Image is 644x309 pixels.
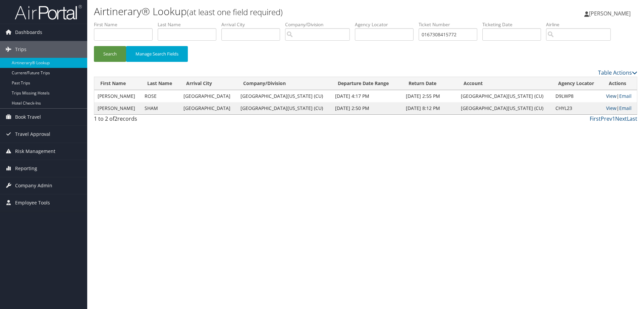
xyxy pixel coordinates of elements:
[627,115,637,122] a: Last
[402,77,458,90] th: Return Date: activate to sort column ascending
[589,10,631,17] span: [PERSON_NAME]
[546,21,616,28] label: Airline
[15,177,52,194] span: Company Admin
[94,4,456,18] h1: Airtinerary® Lookup
[612,115,615,122] a: 1
[141,77,180,90] th: Last Name: activate to sort column ascending
[15,194,50,211] span: Employee Tools
[601,115,612,122] a: Prev
[603,102,637,114] td: |
[552,102,603,114] td: CHYL23
[141,90,180,102] td: ROSE
[15,160,37,177] span: Reporting
[180,90,237,102] td: [GEOGRAPHIC_DATA]
[552,77,603,90] th: Agency Locator: activate to sort column ascending
[590,115,601,122] a: First
[94,115,222,126] div: 1 to 2 of records
[237,90,332,102] td: [GEOGRAPHIC_DATA][US_STATE] (CU)
[402,102,458,114] td: [DATE] 8:12 PM
[15,126,50,143] span: Travel Approval
[285,21,355,28] label: Company/Division
[94,21,158,28] label: First Name
[603,77,637,90] th: Actions
[141,102,180,114] td: SHAM
[15,41,26,58] span: Trips
[158,21,221,28] label: Last Name
[332,90,402,102] td: [DATE] 4:17 PM
[619,105,632,111] a: Email
[187,6,283,17] small: (at least one field required)
[355,21,419,28] label: Agency Locator
[402,90,458,102] td: [DATE] 2:55 PM
[15,109,41,125] span: Book Travel
[15,4,82,20] img: airportal-logo.png
[552,90,603,102] td: D9LWP8
[221,21,285,28] label: Arrival City
[180,102,237,114] td: [GEOGRAPHIC_DATA]
[458,90,552,102] td: [GEOGRAPHIC_DATA][US_STATE] (CU)
[332,102,402,114] td: [DATE] 2:50 PM
[606,105,616,111] a: View
[126,46,188,62] button: Manage Search Fields
[482,21,546,28] label: Ticketing Date
[114,115,117,122] span: 2
[94,102,141,114] td: [PERSON_NAME]
[603,90,637,102] td: |
[606,93,616,99] a: View
[237,102,332,114] td: [GEOGRAPHIC_DATA][US_STATE] (CU)
[94,77,141,90] th: First Name: activate to sort column ascending
[584,3,637,24] a: [PERSON_NAME]
[598,69,637,76] a: Table Actions
[180,77,237,90] th: Arrival City: activate to sort column ascending
[332,77,402,90] th: Departure Date Range: activate to sort column ascending
[94,46,126,62] button: Search
[615,115,627,122] a: Next
[458,102,552,114] td: [GEOGRAPHIC_DATA][US_STATE] (CU)
[419,21,482,28] label: Ticket Number
[15,143,55,160] span: Risk Management
[237,77,332,90] th: Company/Division
[619,93,632,99] a: Email
[15,24,42,41] span: Dashboards
[458,77,552,90] th: Account: activate to sort column ascending
[94,90,141,102] td: [PERSON_NAME]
